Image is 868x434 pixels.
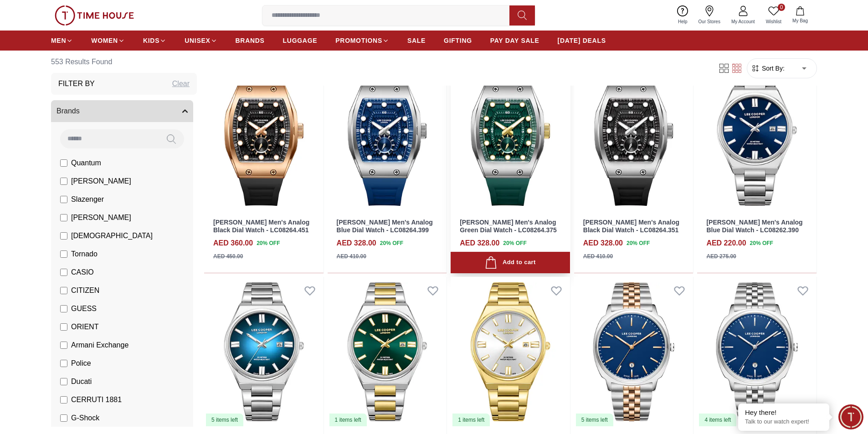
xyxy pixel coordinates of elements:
input: [PERSON_NAME] [60,214,67,221]
img: ... [55,5,134,26]
span: [DEMOGRAPHIC_DATA] [71,230,153,241]
img: Lee Cooper Men's Analog Blue Dial Watch - LC08262.390 [697,61,817,211]
a: Lee Cooper Men's Analog Silver Dial Watch - LC08262.1301 items left [451,277,570,427]
img: Lee Cooper Men's Analog Blue Dial Watch - LC08255.390 [697,277,817,427]
input: Tornado [60,250,67,258]
span: 20 % OFF [750,239,773,247]
a: Lee Cooper Men's Analog Blue Dial Watch - LC08255.5905 items left [574,277,693,427]
img: Lee Cooper Men's Analog Green Dial Watch - LC08264.375 [451,61,570,211]
a: [PERSON_NAME] Men's Analog Blue Dial Watch - LC08262.390 [706,219,802,234]
span: SALE [407,36,426,45]
a: KIDS [143,32,166,49]
a: UNISEX [185,32,217,49]
span: My Bag [789,17,812,24]
input: Quantum [60,159,67,167]
a: Lee Cooper Men's Analog Blue Dial Watch - LC08262.3805 items left [204,277,324,427]
span: KIDS [143,36,159,45]
h4: AED 360.00 [213,238,253,249]
button: Sort By: [751,64,785,73]
span: 20 % OFF [380,239,403,247]
h4: AED 328.00 [460,238,499,249]
div: 1 items left [452,414,490,426]
div: 5 items left [206,414,243,426]
span: Tornado [71,249,98,260]
span: [PERSON_NAME] [71,212,131,223]
a: [DATE] DEALS [558,32,606,49]
a: Help [673,4,693,27]
input: Armani Exchange [60,342,67,349]
div: Chat Widget [838,404,863,429]
img: Lee Cooper Men's Analog Black Dial Watch - LC08264.451 [204,61,324,211]
span: 0 [778,4,785,11]
span: 20 % OFF [257,239,280,247]
img: Lee Cooper Men's Analog Blue Dial Watch - LC08262.380 [204,277,324,427]
h4: AED 220.00 [706,238,746,249]
span: Quantum [71,158,101,168]
a: PAY DAY SALE [490,32,539,49]
input: CITIZEN [60,287,67,294]
span: [DATE] DEALS [558,36,606,45]
span: Wishlist [762,18,785,25]
div: Clear [172,78,190,89]
input: CASIO [60,269,67,276]
a: PROMOTIONS [335,32,389,49]
img: Lee Cooper Men's Analog Silver Dial Watch - LC08262.130 [451,277,570,427]
div: AED 410.00 [337,252,366,260]
a: Lee Cooper Men's Analog Blue Dial Watch - LC08255.3904 items left [697,277,817,427]
span: [PERSON_NAME] [71,176,131,187]
input: Ducati [60,378,67,385]
span: ORIENT [71,322,98,332]
a: [PERSON_NAME] Men's Analog Blue Dial Watch - LC08264.399 [337,219,433,234]
div: Add to cart [485,256,535,269]
span: Slazenger [71,194,104,205]
span: Help [674,18,691,25]
input: ORIENT [60,323,67,331]
span: LUGGAGE [283,36,318,45]
h4: AED 328.00 [337,238,376,249]
span: Police [71,358,91,369]
input: GUESS [60,305,67,312]
img: Lee Cooper Men's Analog Black Dial Watch - LC08264.351 [574,61,693,211]
input: G-Shock [60,414,67,422]
h6: 553 Results Found [51,51,197,73]
img: Lee Cooper Men's Analog Green Dial Watch - LC08262.270 [328,277,447,427]
span: BRANDS [236,36,265,45]
span: Brands [56,106,80,117]
div: 5 items left [576,414,613,426]
span: CASIO [71,267,94,278]
span: CERRUTI 1881 [71,394,122,405]
span: PROMOTIONS [335,36,382,45]
a: LUGGAGE [283,32,318,49]
input: Police [60,360,67,367]
span: GUESS [71,303,97,314]
span: Sort By: [760,64,785,73]
button: Brands [51,100,193,122]
a: GIFTING [444,32,472,49]
span: 20 % OFF [627,239,650,247]
span: Armani Exchange [71,340,128,351]
div: 1 items left [329,414,367,426]
span: GIFTING [444,36,472,45]
h3: Filter By [58,78,95,89]
img: Lee Cooper Men's Analog Blue Dial Watch - LC08264.399 [328,61,447,211]
span: CITIZEN [71,285,99,296]
a: Our Stores [693,4,726,27]
a: [PERSON_NAME] Men's Analog Black Dial Watch - LC08264.451 [213,219,309,234]
p: Talk to our watch expert! [745,418,822,426]
button: My Bag [787,5,813,26]
a: [PERSON_NAME] Men's Analog Green Dial Watch - LC08264.375 [460,219,557,234]
div: AED 410.00 [583,252,613,260]
a: WOMEN [91,32,125,49]
div: Hey there! [745,408,822,417]
input: Slazenger [60,196,67,203]
span: Our Stores [695,18,724,25]
div: 4 items left [699,414,736,426]
input: [PERSON_NAME] [60,178,67,185]
button: Add to cart [451,252,570,273]
div: AED 275.00 [706,252,736,260]
span: UNISEX [185,36,210,45]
